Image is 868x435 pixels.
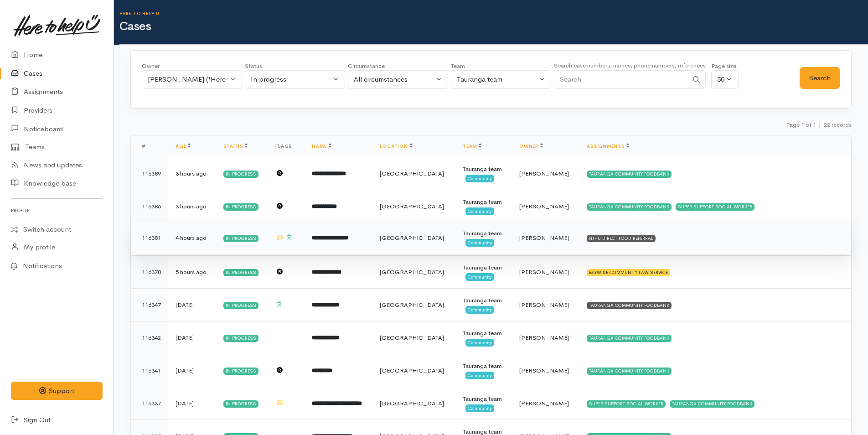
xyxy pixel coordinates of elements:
td: 116381 [131,222,168,254]
div: TAURANGA COMMUNITY FOODBANK [670,400,754,408]
span: [PERSON_NAME] [519,268,569,276]
td: 116337 [131,387,168,420]
a: Owner [519,143,543,149]
div: Tauranga team [463,362,505,371]
div: In progress [251,74,331,85]
div: Tauranga team [463,229,505,238]
div: TAURANGA COMMUNITY FOODBANK [587,203,672,211]
small: Page 1 of 1 22 records [786,121,852,129]
div: Tauranga team [463,329,505,338]
td: [DATE] [168,321,216,354]
span: [PERSON_NAME] [519,301,569,309]
span: Community [465,273,494,280]
div: 50 [717,74,724,85]
div: In progress [223,335,258,342]
div: [PERSON_NAME] ('Here to help u') [148,74,228,85]
div: SUPER SUPPORT SOCIAL WORKER [676,203,754,211]
span: [GEOGRAPHIC_DATA] [380,334,444,342]
div: In progress [223,203,258,211]
td: 116341 [131,354,168,387]
td: 116386 [131,190,168,223]
input: Search [554,70,688,89]
span: [GEOGRAPHIC_DATA] [380,301,444,309]
button: In progress [245,70,345,89]
span: [PERSON_NAME] [519,234,569,242]
h6: Here to help u [119,11,868,16]
span: [GEOGRAPHIC_DATA] [380,170,444,177]
h1: Cases [119,20,868,33]
td: 3 hours ago [168,157,216,190]
th: # [131,135,168,157]
div: Owner [142,62,242,71]
td: 5 hours ago [168,256,216,289]
a: Name [312,143,331,149]
div: SUPER SUPPORT SOCIAL WORKER [587,400,666,408]
div: In progress [223,400,258,408]
span: Community [465,207,494,215]
span: [GEOGRAPHIC_DATA] [380,367,444,374]
a: Status [223,143,248,149]
div: Tauranga team [463,263,505,272]
div: HTHU DIRECT FOOD REFERRAL [587,235,656,242]
span: [GEOGRAPHIC_DATA] [380,202,444,210]
span: Community [465,339,494,346]
a: Age [176,143,191,149]
span: [GEOGRAPHIC_DATA] [380,234,444,242]
span: [PERSON_NAME] [519,202,569,210]
span: Community [465,175,494,182]
div: All circumstances [354,74,434,85]
td: [DATE] [168,289,216,321]
div: In progress [223,368,258,375]
a: Team [463,143,481,149]
div: In progress [223,269,258,276]
h6: Profile [11,204,103,217]
div: TAURANGA COMMUNITY FOODBANK [587,368,672,375]
span: [PERSON_NAME] [519,170,569,177]
span: [GEOGRAPHIC_DATA] [380,268,444,276]
div: In progress [223,302,258,309]
div: Page size [711,62,739,71]
a: Assignments [587,143,629,149]
td: [DATE] [168,354,216,387]
td: 116347 [131,289,168,321]
small: Search case numbers, names, phone numbers, references [554,62,706,69]
button: Search [800,67,840,89]
span: [PERSON_NAME] [519,367,569,374]
span: Community [465,404,494,412]
span: Community [465,372,494,379]
div: TAURANGA COMMUNITY FOODBANK [587,302,672,309]
button: 50 [711,70,739,89]
div: Tauranga team [463,197,505,207]
div: Tauranga team [463,394,505,404]
th: Flags [268,135,305,157]
button: Support [11,382,103,400]
span: [GEOGRAPHIC_DATA] [380,399,444,407]
button: Tauranga team [451,70,551,89]
div: BAYWIDE COMMUNITY LAW SERVICE [587,269,670,276]
td: 116389 [131,157,168,190]
div: In progress [223,235,258,242]
div: Status [245,62,345,71]
td: 3 hours ago [168,190,216,223]
td: 116342 [131,321,168,354]
td: 116378 [131,256,168,289]
div: Tauranga team [463,296,505,305]
div: Tauranga team [457,74,537,85]
div: Tauranga team [463,165,505,174]
td: 4 hours ago [168,222,216,254]
div: In progress [223,171,258,178]
a: Location [380,143,412,149]
div: Team [451,62,551,71]
span: [PERSON_NAME] [519,334,569,342]
button: All circumstances [348,70,448,89]
span: Community [465,239,494,246]
div: TAURANGA COMMUNITY FOODBANK [587,335,672,342]
div: TAURANGA COMMUNITY FOODBANK [587,171,672,178]
span: Community [465,306,494,313]
td: [DATE] [168,387,216,420]
div: Circumstance [348,62,448,71]
span: [PERSON_NAME] [519,399,569,407]
button: Rachel Proctor ('Here to help u') [142,70,242,89]
span: | [819,121,821,129]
